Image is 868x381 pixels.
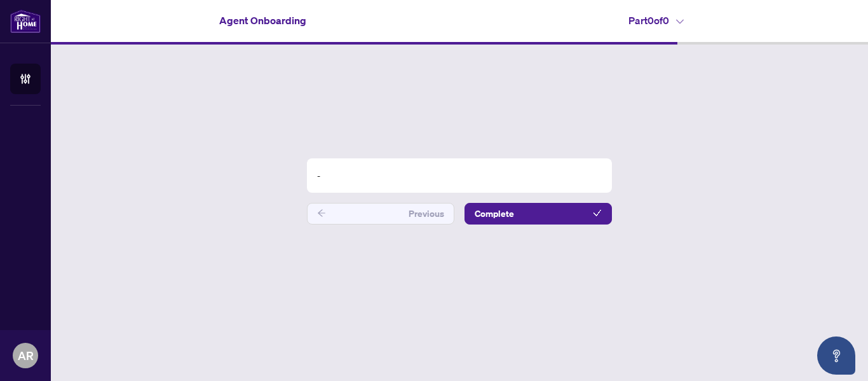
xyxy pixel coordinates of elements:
h4: Part 0 of 0 [628,13,684,28]
span: AR [18,347,34,364]
span: Complete [475,204,514,224]
button: Complete [465,203,612,225]
span: check [593,209,602,218]
img: logo [10,10,41,33]
button: Previous [307,203,454,225]
h4: Agent Onboarding [219,13,306,28]
div: - [307,158,612,193]
button: Open asap [817,336,855,375]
